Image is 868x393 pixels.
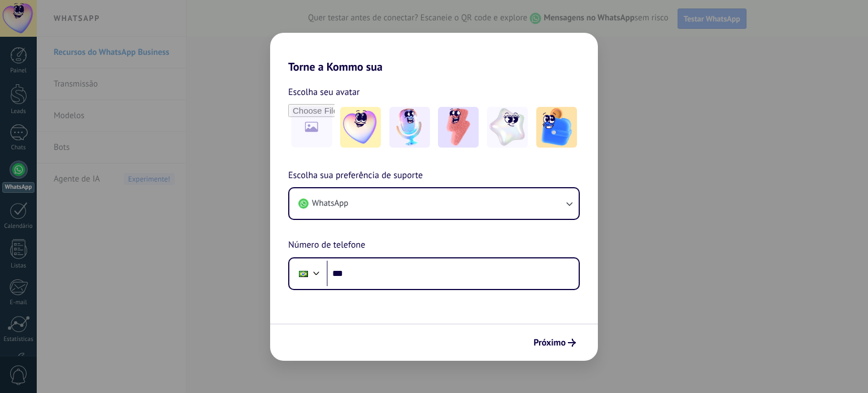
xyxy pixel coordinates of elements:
[438,107,479,148] img: -3.jpeg
[340,107,381,148] img: -1.jpeg
[487,107,528,148] img: -4.jpeg
[528,333,581,352] button: Próximo
[293,262,314,286] div: Brazil: + 55
[288,169,423,183] span: Escolha sua preferência de suporte
[288,238,365,253] span: Número de telefone
[536,107,577,148] img: -5.jpeg
[533,339,566,347] span: Próximo
[270,33,598,74] h2: Torne a Kommo sua
[289,188,579,219] button: WhatsApp
[389,107,430,148] img: -2.jpeg
[288,85,360,100] span: Escolha seu avatar
[312,198,348,209] span: WhatsApp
